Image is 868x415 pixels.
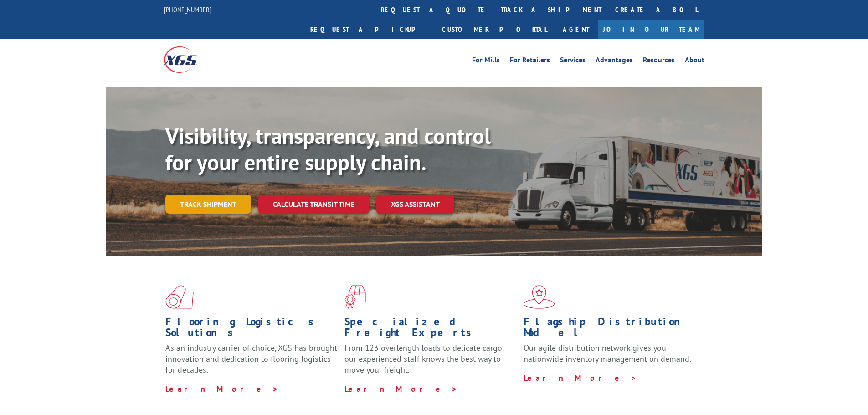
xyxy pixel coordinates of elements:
[524,373,637,383] a: Learn More >
[258,195,369,214] a: Calculate transit time
[685,56,704,67] a: About
[344,316,517,343] h1: Specialized Freight Experts
[303,20,435,39] a: Request a pickup
[524,343,691,364] span: Our agile distribution network gives you nationwide inventory management on demand.
[554,20,598,39] a: Agent
[165,384,279,394] a: Learn More >
[560,56,586,67] a: Services
[344,343,517,383] p: From 123 overlength loads to delicate cargo, our experienced staff knows the best way to move you...
[165,122,491,176] b: Visibility, transparency, and control for your entire supply chain.
[524,285,555,309] img: xgs-icon-flagship-distribution-model-red
[165,195,251,214] a: Track shipment
[376,195,454,214] a: XGS ASSISTANT
[165,316,338,343] h1: Flooring Logistics Solutions
[165,285,194,309] img: xgs-icon-total-supply-chain-intelligence-red
[344,384,458,394] a: Learn More >
[524,316,696,343] h1: Flagship Distribution Model
[164,5,211,14] a: [PHONE_NUMBER]
[344,285,366,309] img: xgs-icon-focused-on-flooring-red
[598,20,704,39] a: Join Our Team
[472,56,500,67] a: For Mills
[643,56,675,67] a: Resources
[165,343,337,375] span: As an industry carrier of choice, XGS has brought innovation and dedication to flooring logistics...
[435,20,554,39] a: Customer Portal
[510,56,550,67] a: For Retailers
[596,56,633,67] a: Advantages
